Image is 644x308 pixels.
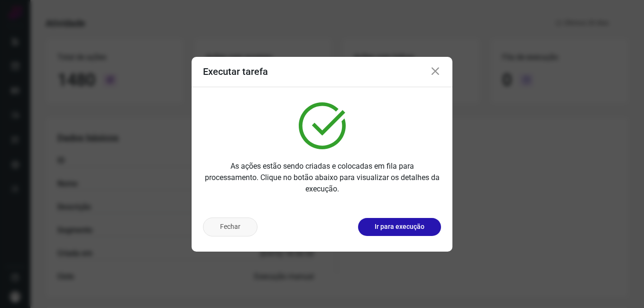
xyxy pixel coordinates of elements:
[375,222,424,232] p: Ir para execução
[299,102,346,149] img: verified.svg
[203,217,258,236] button: Fechar
[358,218,441,236] button: Ir para execução
[203,161,441,195] p: As ações estão sendo criadas e colocadas em fila para processamento. Clique no botão abaixo para ...
[203,66,268,77] h3: Executar tarefa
